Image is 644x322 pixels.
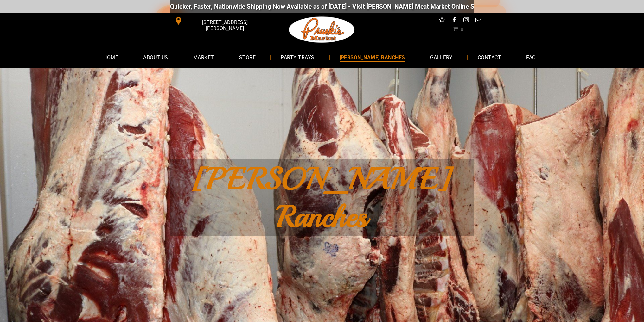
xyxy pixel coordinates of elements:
[230,49,265,65] a: STORE
[288,13,356,47] img: Pruski-s+Market+HQ+Logo2-1920w.png
[517,49,545,65] a: FAQ
[184,16,265,34] span: [STREET_ADDRESS][PERSON_NAME]
[421,49,462,65] a: GALLERY
[450,16,458,26] a: facebook
[438,16,446,26] a: Social network
[330,49,415,65] a: [PERSON_NAME] RANCHES
[462,16,470,26] a: instagram
[468,49,511,65] a: CONTACT
[271,49,324,65] a: PARTY TRAYS
[474,16,482,26] a: email
[461,26,463,31] span: 0
[184,49,224,65] a: MARKET
[192,160,452,236] span: [PERSON_NAME] Ranches
[134,49,178,65] a: ABOUT US
[170,16,267,26] a: [STREET_ADDRESS][PERSON_NAME]
[94,49,128,65] a: HOME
